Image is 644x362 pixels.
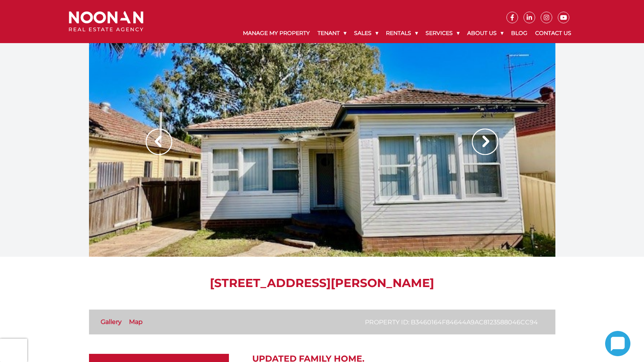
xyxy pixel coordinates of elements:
[146,129,172,155] img: Arrow slider
[463,23,507,43] a: About Us
[314,23,350,43] a: Tenant
[350,23,382,43] a: Sales
[239,23,314,43] a: Manage My Property
[422,23,463,43] a: Services
[101,318,122,325] a: Gallery
[365,317,538,327] p: Property ID: b3460164f84644a9ac8123588046cc94
[382,23,422,43] a: Rentals
[507,23,531,43] a: Blog
[129,318,143,325] a: Map
[89,276,555,290] h1: [STREET_ADDRESS][PERSON_NAME]
[472,129,498,155] img: Arrow slider
[69,11,143,32] img: Noonan Real Estate Agency
[531,23,575,43] a: Contact Us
